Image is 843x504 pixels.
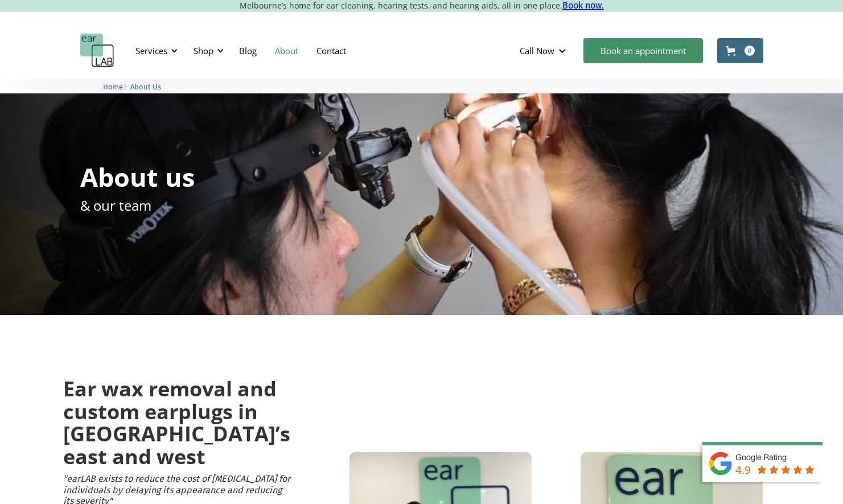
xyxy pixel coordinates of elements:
[130,81,161,92] a: About Us
[103,83,123,91] span: Home
[194,45,213,56] div: Shop
[307,34,355,67] a: Contact
[520,45,554,56] div: Call Now
[187,34,227,68] div: Shop
[80,164,195,190] h1: About us
[745,46,755,56] div: 0
[266,34,307,67] a: About
[583,38,703,63] a: Book an appointment
[129,34,181,68] div: Services
[63,378,290,468] h2: Ear wax removal and custom earplugs in [GEOGRAPHIC_DATA]’s east and west
[80,34,114,68] a: home
[230,34,266,67] a: Blog
[80,195,151,215] p: & our team
[135,45,167,56] div: Services
[717,38,763,63] a: Open cart
[103,81,130,93] li: 〉
[511,34,578,68] div: Call Now
[130,83,161,91] span: About Us
[103,81,123,92] a: Home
